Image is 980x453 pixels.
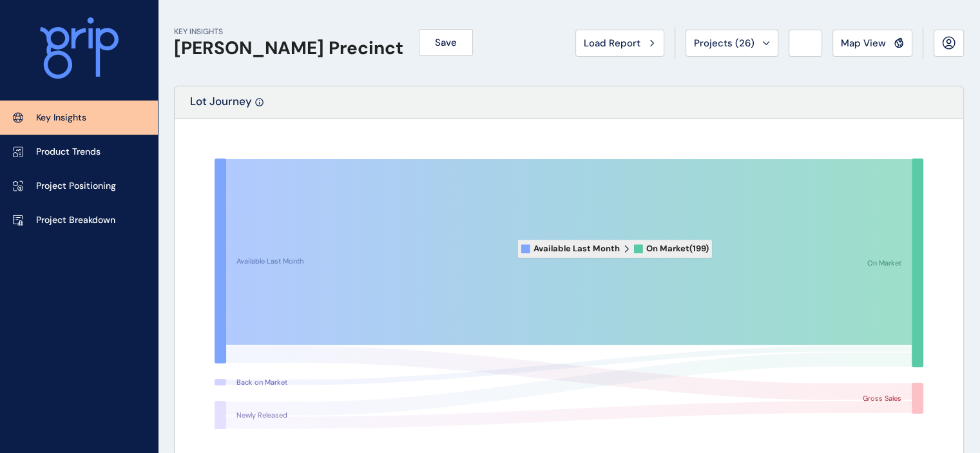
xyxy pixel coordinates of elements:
span: Load Report [584,37,640,50]
p: Project Positioning [36,180,116,193]
button: Projects (26) [686,30,778,57]
p: Project Breakdown [36,214,115,227]
span: Projects ( 26 ) [694,37,754,50]
button: Map View [832,30,912,57]
button: Load Report [575,30,664,57]
button: Save [419,29,473,56]
span: Save [435,36,457,49]
p: KEY INSIGHTS [174,26,403,37]
h1: [PERSON_NAME] Precinct [174,37,403,59]
span: Map View [841,37,886,50]
p: Product Trends [36,146,101,159]
p: Key Insights [36,111,86,124]
p: Lot Journey [190,94,252,118]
